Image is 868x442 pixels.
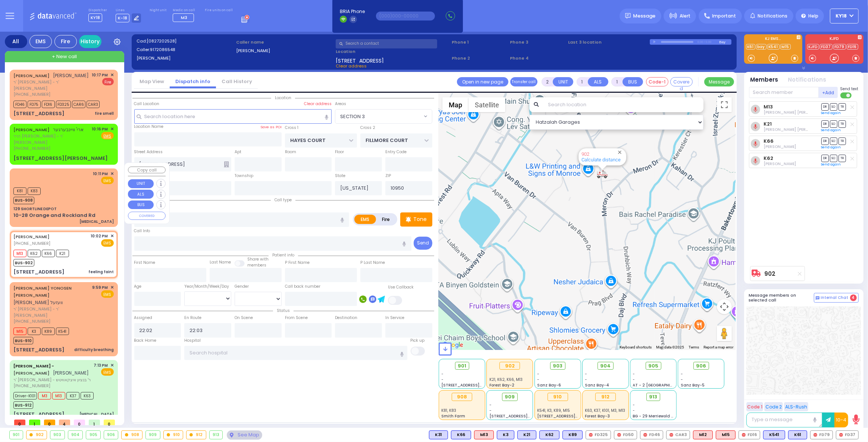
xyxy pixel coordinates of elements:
[104,133,112,139] u: EMS
[830,103,837,110] span: SO
[72,101,85,108] span: CAR6
[68,431,83,439] div: 904
[44,420,55,425] span: 0
[764,138,774,144] a: K66
[385,173,391,179] label: ZIP
[582,151,589,157] a: 902
[128,179,154,188] button: UNIT
[821,128,841,132] a: Send again
[74,420,85,425] span: 0
[336,48,449,55] label: Location
[441,340,465,350] a: Open this area in Google Maps (opens a new window)
[181,15,187,20] span: M3
[28,101,41,108] span: FD75
[81,392,94,400] span: K63
[285,260,310,266] label: P First Name
[376,12,435,20] input: (000)000-00000
[830,9,859,23] button: KY18
[643,433,647,437] img: red-radio-icon.svg
[510,55,565,61] span: Phone 4
[116,14,129,22] span: K-18
[134,78,170,85] a: Map View
[582,157,621,162] a: Calculate distance
[101,290,114,298] span: EMS
[385,315,404,321] label: In Service
[563,430,583,439] div: BLS
[469,97,505,112] button: Show satellite imagery
[235,149,241,155] label: Apt
[235,315,253,321] label: On Scene
[134,109,332,123] input: Search location here
[110,171,114,177] span: ✕
[13,155,108,162] div: [STREET_ADDRESS][PERSON_NAME]
[13,91,50,97] span: [PHONE_NUMBER]
[53,370,89,376] span: [PERSON_NAME]
[489,377,523,382] span: K21, K62, K66, M13
[589,433,593,437] img: red-radio-icon.svg
[680,13,690,19] span: Alert
[56,328,69,335] span: K541
[336,57,384,63] span: [STREET_ADDRESS]
[13,337,33,344] span: BUS-910
[134,315,153,321] label: Assigned
[633,377,635,382] span: -
[137,47,234,53] label: Caller:
[93,285,108,290] span: 9:59 PM
[830,120,837,127] span: SO
[788,76,827,84] button: Notifications
[28,250,41,257] span: K62
[585,377,587,382] span: -
[821,103,829,110] span: DR
[553,362,563,370] span: 903
[830,155,837,162] span: SO
[746,44,755,50] a: K61
[821,111,841,115] a: Send again
[13,206,57,212] div: 129 SHORTLINE DEPOT
[236,39,333,45] label: Caller name
[814,293,859,303] button: Internal Chat 4
[543,97,704,112] input: Search location
[285,315,308,321] label: From Scene
[742,433,746,437] img: red-radio-icon.svg
[847,44,858,50] a: FD16
[13,127,50,133] a: [PERSON_NAME]
[764,161,796,167] span: Yoel Friedrich
[510,77,538,86] button: Transfer call
[385,149,407,155] label: Entry Code
[681,371,683,377] span: -
[588,77,608,86] button: ALS
[335,315,357,321] label: Destination
[260,124,282,130] label: Save as POI
[110,72,114,78] span: ✕
[625,13,631,19] img: message.svg
[451,430,471,439] div: BLS
[517,430,536,439] div: BLS
[617,433,621,437] img: red-radio-icon.svg
[553,77,573,86] button: UNIT
[52,53,77,60] span: + New call
[821,295,849,300] span: Internal Chat
[29,35,52,48] div: EMS
[74,347,114,353] div: difficulty breathing
[442,371,444,377] span: -
[13,259,34,266] span: BUS-902
[335,101,346,107] label: Areas
[784,402,808,411] button: ALS-Rush
[633,382,688,388] span: AT - 2 [GEOGRAPHIC_DATA]
[839,433,843,437] img: red-radio-icon.svg
[335,109,432,123] span: SECTION 3
[13,110,65,117] div: [STREET_ADDRESS]
[88,269,114,275] div: feeling faint
[388,284,414,290] label: Use Callback
[537,371,539,377] span: -
[42,328,55,335] span: K89
[28,328,41,335] span: K3
[184,338,201,344] label: Hospital
[128,167,166,174] button: Copy call
[79,219,114,224] div: [MEDICAL_DATA]
[814,433,817,437] img: red-radio-icon.svg
[840,92,852,99] label: Turn off text
[717,326,732,341] button: Drag Pegman onto the map to open Street View
[134,284,142,290] label: Age
[271,95,295,101] span: Location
